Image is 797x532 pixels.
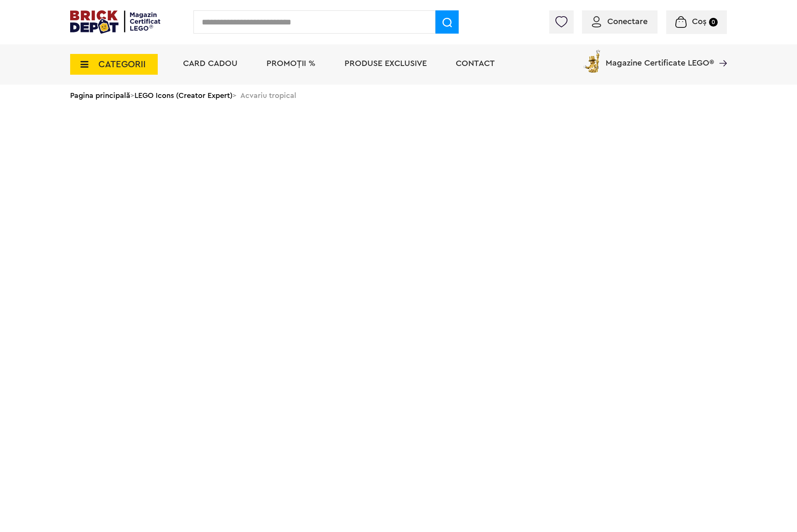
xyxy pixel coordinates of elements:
[266,59,315,68] a: PROMOȚII %
[183,59,237,68] a: Card Cadou
[692,17,707,26] span: Coș
[592,17,648,26] a: Conectare
[714,48,727,56] a: Magazine Certificate LEGO®
[70,92,130,99] a: Pagina principală
[607,17,648,26] span: Conectare
[345,59,427,68] a: Produse exclusive
[70,85,727,106] div: > > Acvariu tropical
[606,48,714,67] span: Magazine Certificate LEGO®
[709,18,718,27] small: 0
[98,60,146,69] span: CATEGORII
[456,59,495,68] a: Contact
[134,92,232,99] a: LEGO Icons (Creator Expert)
